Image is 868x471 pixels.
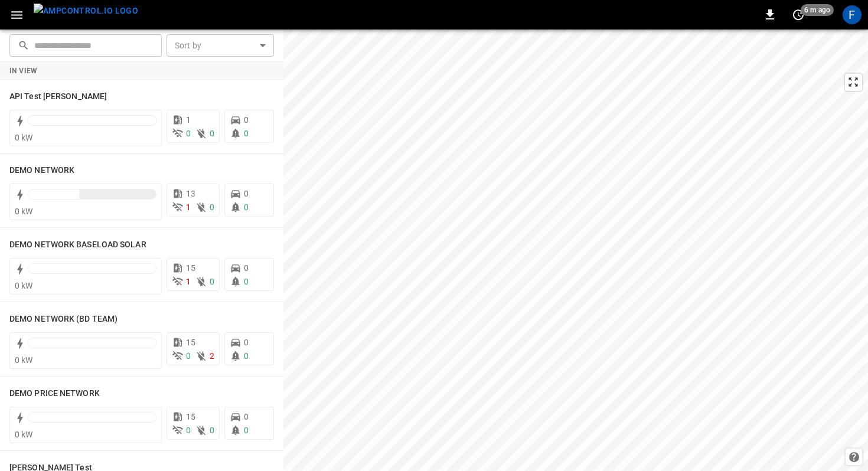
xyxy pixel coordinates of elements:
[210,129,214,138] span: 0
[186,351,191,361] span: 0
[186,338,195,347] span: 15
[244,338,249,347] span: 0
[210,277,214,286] span: 0
[210,426,214,435] span: 0
[15,281,33,290] span: 0 kW
[244,277,249,286] span: 0
[244,129,249,138] span: 0
[186,412,195,421] span: 15
[186,129,191,138] span: 0
[244,351,249,361] span: 0
[244,189,249,198] span: 0
[186,426,191,435] span: 0
[186,189,195,198] span: 13
[15,430,33,439] span: 0 kW
[789,5,808,24] button: set refresh interval
[210,351,214,361] span: 2
[843,5,862,24] div: profile-icon
[15,133,33,142] span: 0 kW
[186,277,191,286] span: 1
[244,115,249,125] span: 0
[15,355,33,365] span: 0 kW
[9,387,100,400] h6: DEMO PRICE NETWORK
[244,202,249,212] span: 0
[210,202,214,212] span: 0
[9,67,38,75] strong: In View
[186,263,195,273] span: 15
[186,202,191,212] span: 1
[9,313,118,326] h6: DEMO NETWORK (BD TEAM)
[15,207,33,216] span: 0 kW
[9,238,146,251] h6: DEMO NETWORK BASELOAD SOLAR
[244,263,249,273] span: 0
[283,30,868,471] canvas: Map
[244,426,249,435] span: 0
[9,164,74,177] h6: DEMO NETWORK
[186,115,191,125] span: 1
[34,4,138,18] img: ampcontrol.io logo
[244,412,249,421] span: 0
[801,4,834,16] span: 6 m ago
[9,90,107,103] h6: API Test Jonas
